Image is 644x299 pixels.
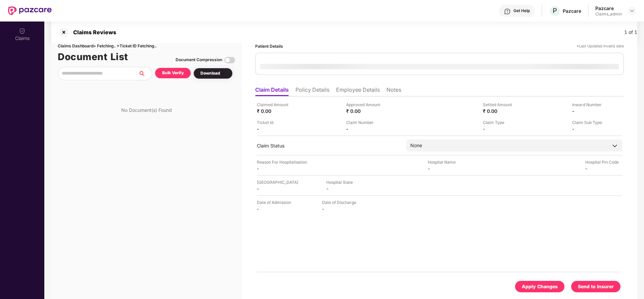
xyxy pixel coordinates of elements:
[257,199,294,206] div: Date of Admission
[585,159,622,165] div: Hospital Pin Code
[322,199,359,206] div: Date of Discharge
[410,142,422,149] div: None
[624,29,637,36] div: 1 of 1
[336,86,380,96] li: Employee Details
[611,142,618,149] img: downArrowIcon
[483,108,520,114] div: ₹ 0.00
[483,126,520,132] div: -
[58,49,128,64] h1: Document List
[200,70,226,77] div: Download
[257,179,298,185] div: [GEOGRAPHIC_DATA]
[572,101,609,108] div: Inward Number
[224,55,235,66] img: svg+xml;base64,PHN2ZyBpZD0iVG9nZ2xlLTMyeDMyIiB4bWxucz0iaHR0cDovL3d3dy53My5vcmcvMjAwMC9zdmciIHdpZH...
[572,126,609,132] div: -
[326,185,363,192] div: -
[176,57,222,63] div: Document Compression
[69,29,116,36] div: Claims Reviews
[257,101,294,108] div: Claimed Amount
[257,108,294,114] div: ₹ 0.00
[572,119,609,126] div: Claim Sub Type
[220,71,226,76] img: svg+xml;base64,PHN2ZyBpZD0iRHJvcGRvd24tMzJ4MzIiIHhtbG5zPSJodHRwOi8vd3d3LnczLm9yZy8yMDAwL3N2ZyIgd2...
[255,86,289,96] li: Claim Details
[138,67,152,80] button: search
[326,179,363,185] div: Hospital State
[58,43,235,49] div: Claims Dashboard > Fetching.. > Ticket ID Fetching..
[255,43,283,49] div: Patient Details
[522,283,558,290] div: Apply Changes
[257,185,294,192] div: -
[257,119,294,126] div: Ticket Id
[513,8,530,13] div: Get Help
[346,108,383,114] div: ₹ 0.00
[257,165,294,172] div: -
[428,165,465,172] div: -
[121,107,172,113] div: No Document(s) Found
[572,108,609,114] div: -
[162,70,184,76] div: Bulk Verify
[386,86,401,96] li: Notes
[19,28,26,34] img: svg+xml;base64,PHN2ZyBpZD0iQ2xhaW0iIHhtbG5zPSJodHRwOi8vd3d3LnczLm9yZy8yMDAwL3N2ZyIgd2lkdGg9IjIwIi...
[346,101,383,108] div: Approved Amount
[257,126,294,132] div: -
[295,86,329,96] li: Policy Details
[595,5,622,11] div: Pazcare
[578,283,614,290] div: Send to Insurer
[553,7,557,15] span: P
[257,142,400,149] div: Claim Status
[563,8,581,14] div: Pazcare
[577,43,624,49] div: *Last Updated Invalid date
[504,8,511,15] img: svg+xml;base64,PHN2ZyBpZD0iSGVscC0zMngzMiIgeG1sbnM9Imh0dHA6Ly93d3cudzMub3JnLzIwMDAvc3ZnIiB3aWR0aD...
[138,71,152,76] span: search
[257,159,307,165] div: Reason For Hospitalisation
[483,119,520,126] div: Claim Type
[483,101,520,108] div: Settled Amount
[346,119,383,126] div: Claim Number
[629,8,635,13] img: svg+xml;base64,PHN2ZyBpZD0iRHJvcGRvd24tMzJ4MzIiIHhtbG5zPSJodHRwOi8vd3d3LnczLm9yZy8yMDAwL3N2ZyIgd2...
[346,126,383,132] div: -
[322,206,359,212] div: -
[595,11,622,17] div: Claims_admin
[428,159,465,165] div: Hospital Name
[585,165,622,172] div: -
[8,6,52,15] img: New Pazcare Logo
[257,206,294,212] div: -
